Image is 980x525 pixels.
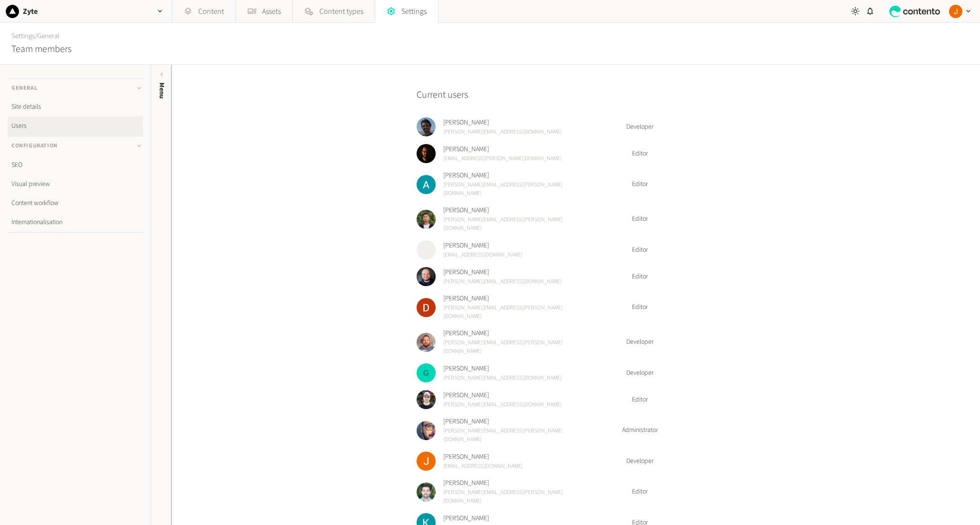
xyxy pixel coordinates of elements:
[443,427,594,444] span: [PERSON_NAME][EMAIL_ADDRESS][PERSON_NAME][DOMAIN_NAME]
[8,194,143,213] a: Content workflow
[417,421,436,440] img: Josh Angell
[443,294,594,304] span: [PERSON_NAME]
[602,368,678,378] span: Developer
[602,122,678,132] span: Developer
[602,149,678,159] span: Editor
[417,452,436,471] img: Josu Escalada
[417,363,436,382] img: George
[157,82,167,99] span: Menu
[8,155,143,175] a: SEO
[602,214,678,224] span: Editor
[443,488,594,505] span: [PERSON_NAME][EMAIL_ADDRESS][PERSON_NAME][DOMAIN_NAME]
[443,241,522,251] span: [PERSON_NAME]
[602,179,678,189] span: Editor
[35,31,37,41] span: /
[319,6,363,17] span: Content types
[443,339,594,356] span: [PERSON_NAME][EMAIL_ADDRESS][PERSON_NAME][DOMAIN_NAME]
[602,395,678,405] span: Editor
[417,144,436,163] img: Andre Gonçalves
[602,425,678,435] span: Administrator
[23,6,38,17] h2: Zyte
[443,329,594,339] span: [PERSON_NAME]
[443,417,594,427] span: [PERSON_NAME]
[602,272,678,282] span: Editor
[417,210,436,229] img: Arnold Alexander
[443,154,561,163] span: [EMAIL_ADDRESS][PERSON_NAME][DOMAIN_NAME]
[417,175,436,194] img: Anita Clarke
[6,5,19,18] img: Zyte
[11,84,37,93] span: General
[417,483,436,502] img: Juan Puig Martínez
[8,213,143,232] a: Internationalisation
[417,390,436,409] img: Ivan Kostov
[443,171,594,181] span: [PERSON_NAME]
[443,216,594,233] span: [PERSON_NAME][EMAIL_ADDRESS][PERSON_NAME][DOMAIN_NAME]
[11,42,71,56] h2: Team members
[443,391,561,401] span: [PERSON_NAME]
[443,268,561,278] span: [PERSON_NAME]
[602,337,678,347] span: Developer
[443,144,561,154] span: [PERSON_NAME]
[443,478,594,488] span: [PERSON_NAME]
[443,514,561,524] span: [PERSON_NAME]
[401,6,427,17] span: Settings
[443,304,594,321] span: [PERSON_NAME][EMAIL_ADDRESS][PERSON_NAME][DOMAIN_NAME]
[8,97,143,116] a: Site details
[443,462,522,471] span: [EMAIL_ADDRESS][DOMAIN_NAME]
[443,118,561,128] span: [PERSON_NAME]
[417,298,436,317] img: Debbie Crook
[443,278,561,286] span: [PERSON_NAME][EMAIL_ADDRESS][DOMAIN_NAME]
[602,245,678,255] span: Editor
[443,128,561,136] span: [PERSON_NAME][EMAIL_ADDRESS][DOMAIN_NAME]
[443,206,594,216] span: [PERSON_NAME]
[443,181,594,198] span: [PERSON_NAME][EMAIL_ADDRESS][PERSON_NAME][DOMAIN_NAME]
[417,333,436,352] img: Erik Galiana Farell
[949,5,962,18] img: Josu Escalada
[37,31,60,41] span: General
[443,374,561,382] span: [PERSON_NAME][EMAIL_ADDRESS][DOMAIN_NAME]
[602,456,678,466] span: Developer
[417,240,436,259] img: Cleber Alexandre
[8,116,143,135] a: Users
[443,364,561,374] span: [PERSON_NAME]
[443,401,561,409] span: [PERSON_NAME][EMAIL_ADDRESS][DOMAIN_NAME]
[417,267,436,286] img: Daniel Cave
[417,117,436,136] img: Agustin Castro
[443,251,522,259] span: [EMAIL_ADDRESS][DOMAIN_NAME]
[8,175,143,194] a: Visual preview
[443,452,522,462] span: [PERSON_NAME]
[11,31,35,41] a: Settings
[602,487,678,497] span: Editor
[417,88,735,102] h3: Current users
[11,142,58,150] span: Configuration
[602,302,678,312] span: Editor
